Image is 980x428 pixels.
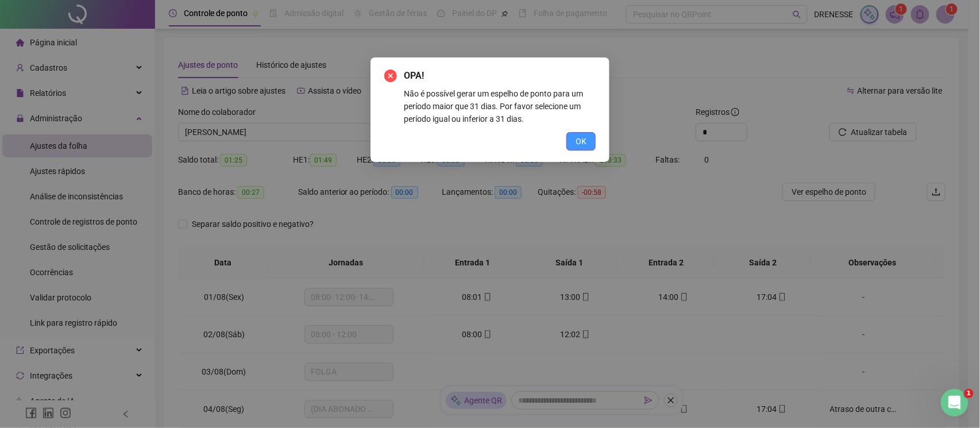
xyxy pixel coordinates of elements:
span: OK [576,135,587,148]
span: 1 [964,389,974,398]
span: OPA! [404,69,596,83]
button: OK [566,132,596,151]
iframe: Intercom live chat [941,389,969,417]
span: close-circle [384,70,397,82]
div: Não é possível gerar um espelho de ponto para um período maior que 31 dias. Por favor selecione u... [404,87,596,125]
